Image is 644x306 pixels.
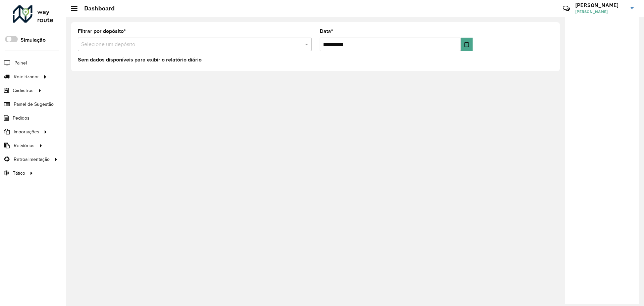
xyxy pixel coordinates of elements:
[78,56,202,64] label: Sem dados disponíveis para exibir o relatório diário
[14,73,39,80] span: Roteirizador
[14,59,27,67] span: Painel
[13,115,30,122] span: Pedidos
[14,156,50,163] span: Retroalimentação
[575,2,626,8] h3: [PERSON_NAME]
[14,128,39,135] span: Importações
[575,9,626,15] span: [PERSON_NAME]
[77,5,115,12] h2: Dashboard
[13,87,34,94] span: Cadastros
[14,142,35,149] span: Relatórios
[559,1,574,16] a: Contato Rápido
[320,27,333,35] label: Data
[13,170,25,177] span: Tático
[20,36,46,44] label: Simulação
[78,27,126,35] label: Filtrar por depósito
[14,101,54,108] span: Painel de Sugestão
[461,38,473,51] button: Choose Date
